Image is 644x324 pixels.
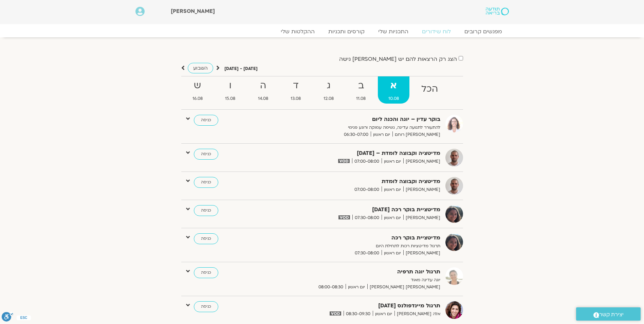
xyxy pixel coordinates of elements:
[403,158,440,165] span: [PERSON_NAME]
[338,215,350,219] img: vodicon
[215,78,246,93] strong: ו
[188,63,213,73] a: השבוע
[352,186,382,193] span: 07:00-08:00
[194,205,218,216] a: כניסה
[274,124,440,131] p: להתעורר לתנועה עדינה, נשימה עמוקה ורוגע פנימי
[346,78,376,93] strong: ב
[352,214,382,221] span: 07:30-08:00
[346,95,376,102] span: 11.08
[182,78,214,93] strong: ש
[171,7,215,15] span: [PERSON_NAME]
[338,159,349,163] img: vodicon
[313,78,345,93] strong: ג
[382,214,403,221] span: יום ראשון
[373,310,394,318] span: יום ראשון
[321,28,371,35] a: קורסים ותכניות
[415,28,458,35] a: לוח שידורים
[215,95,246,102] span: 15.08
[378,76,410,104] a: א10.08
[274,205,440,214] strong: מדיטציית בוקר רכה [DATE]
[346,76,376,104] a: ב11.08
[382,250,403,257] span: יום ראשון
[274,149,440,158] strong: מדיטציה וקבוצה לומדת – [DATE]
[280,78,312,93] strong: ד
[194,177,218,188] a: כניסה
[182,95,214,102] span: 16.08
[274,233,440,242] strong: מדיטציית בוקר רכה
[274,267,440,276] strong: תרגול יוגה תרפיה
[599,310,624,319] span: יצירת קשר
[378,95,410,102] span: 10.08
[352,250,382,257] span: 07:30-08:00
[382,186,403,193] span: יום ראשון
[367,284,440,291] span: [PERSON_NAME] [PERSON_NAME]
[371,131,392,138] span: יום ראשון
[352,158,382,165] span: 07:00-08:00
[378,78,410,93] strong: א
[411,82,449,97] strong: הכל
[313,95,345,102] span: 12.08
[194,233,218,244] a: כניסה
[346,284,367,291] span: יום ראשון
[342,131,371,138] span: 06:30-07:00
[371,28,415,35] a: התכניות שלי
[274,301,440,310] strong: תרגול מיינדפולנס [DATE]
[313,76,345,104] a: ג12.08
[394,310,440,318] span: אלה [PERSON_NAME]
[135,28,509,35] nav: Menu
[194,267,218,278] a: כניסה
[392,131,440,138] span: [PERSON_NAME] רוחם
[576,307,641,321] a: יצירת קשר
[330,311,341,316] img: vodicon
[247,76,279,104] a: ה14.08
[411,76,449,104] a: הכל
[403,250,440,257] span: [PERSON_NAME]
[344,310,373,318] span: 08:30-09:30
[182,76,214,104] a: ש16.08
[280,95,312,102] span: 13.08
[194,301,218,312] a: כניסה
[274,28,321,35] a: ההקלטות שלי
[247,78,279,93] strong: ה
[339,56,457,62] label: הצג רק הרצאות להם יש [PERSON_NAME] גישה
[215,76,246,104] a: ו15.08
[224,65,258,72] p: [DATE] - [DATE]
[382,158,403,165] span: יום ראשון
[403,186,440,193] span: [PERSON_NAME]
[194,115,218,126] a: כניסה
[403,214,440,221] span: [PERSON_NAME]
[193,65,208,71] span: השבוע
[274,115,440,124] strong: בוקר עדין – יוגה והכנה ליום
[274,276,440,284] p: יוגה עדינה מאוד
[194,149,218,160] a: כניסה
[247,95,279,102] span: 14.08
[274,177,440,186] strong: מדיטציה וקבוצה לומדת
[274,242,440,250] p: תרגול מדיטציות רכות לתחילת היום
[280,76,312,104] a: ד13.08
[458,28,509,35] a: מפגשים קרובים
[316,284,346,291] span: 08:00-08:30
